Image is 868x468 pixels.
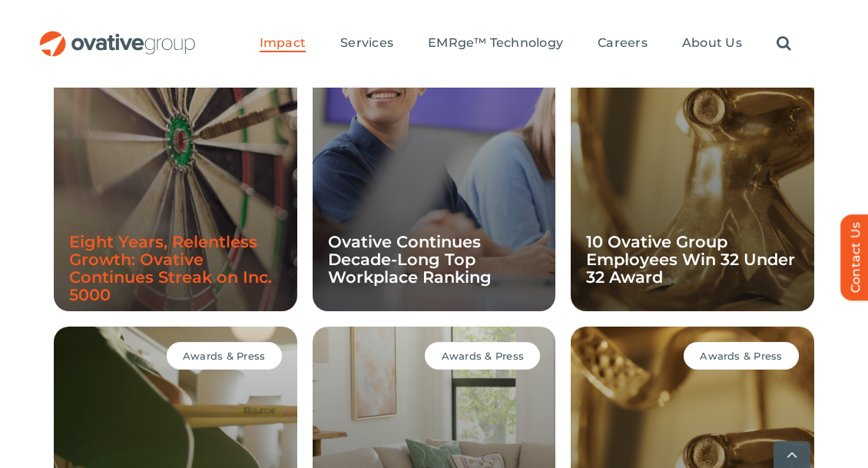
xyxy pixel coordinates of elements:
[328,232,492,287] a: Ovative Continues Decade-Long Top Workplace Ranking
[340,35,393,51] span: Services
[428,35,563,51] span: EMRge™ Technology
[260,35,306,52] a: Impact
[69,232,272,304] a: Eight Years, Relentless Growth: Ovative Continues Streak on Inc. 5000
[598,35,648,51] span: Careers
[777,35,791,52] a: Search
[598,35,648,52] a: Careers
[682,35,742,52] a: About Us
[260,19,791,68] nav: Menu
[428,35,563,52] a: EMRge™ Technology
[38,29,197,44] a: OG_Full_horizontal_RGB
[586,232,795,287] a: 10 Ovative Group Employees Win 32 Under 32 Award
[340,35,393,52] a: Services
[682,35,742,51] span: About Us
[260,35,306,51] span: Impact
